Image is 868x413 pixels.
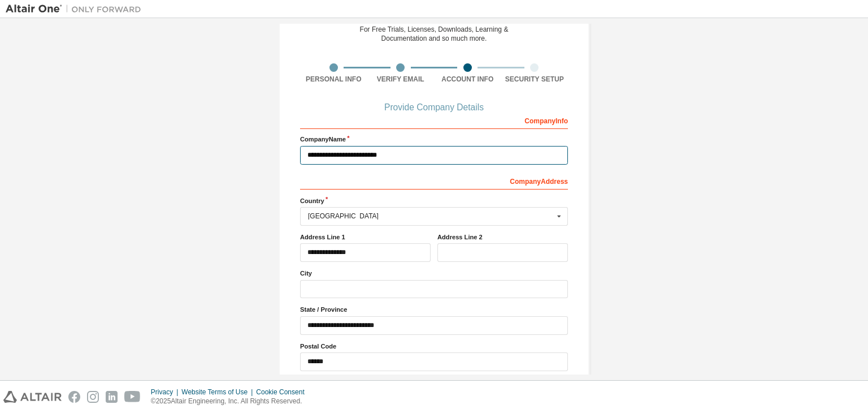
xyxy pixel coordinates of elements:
img: instagram.svg [87,391,99,403]
div: Security Setup [501,75,568,84]
div: For Free Trials, Licenses, Downloads, Learning & Documentation and so much more. [360,25,509,43]
img: youtube.svg [124,391,141,403]
img: facebook.svg [68,391,80,403]
div: Company Info [300,111,568,129]
label: State / Province [300,305,568,314]
div: Account Info [434,75,501,84]
div: Verify Email [367,75,435,84]
img: altair_logo.svg [3,391,62,403]
label: Address Line 1 [300,233,431,242]
div: [GEOGRAPHIC_DATA] [308,213,554,220]
div: Personal Info [300,75,367,84]
label: Country [300,196,568,205]
div: Company Address [300,171,568,190]
label: Address Line 2 [437,233,568,242]
div: Cookie Consent [256,388,311,397]
img: Altair One [6,3,147,15]
p: © 2025 Altair Engineering, Inc. All Rights Reserved. [151,397,311,406]
label: City [300,269,568,278]
label: Postal Code [300,342,568,351]
div: Privacy [151,388,181,397]
img: linkedin.svg [106,391,118,403]
div: Provide Company Details [300,104,568,111]
div: Website Terms of Use [181,388,256,397]
label: Company Name [300,135,568,144]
